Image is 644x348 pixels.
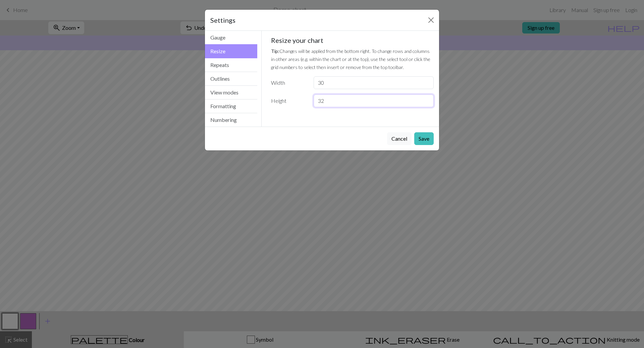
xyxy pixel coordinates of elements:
h5: Settings [210,15,235,25]
button: Save [414,132,434,145]
button: Close [426,15,436,25]
label: Height [267,94,310,107]
button: View modes [205,86,257,99]
strong: Tip: [271,48,279,54]
label: Width [267,76,310,89]
button: Gauge [205,31,257,45]
button: Repeats [205,58,257,72]
button: Formatting [205,99,257,113]
button: Outlines [205,72,257,86]
h5: Resize your chart [271,36,434,44]
button: Cancel [387,132,412,145]
button: Resize [205,44,257,58]
button: Numbering [205,113,257,127]
small: Changes will be applied from the bottom right. To change rows and columns in other areas (e.g. wi... [271,48,430,70]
